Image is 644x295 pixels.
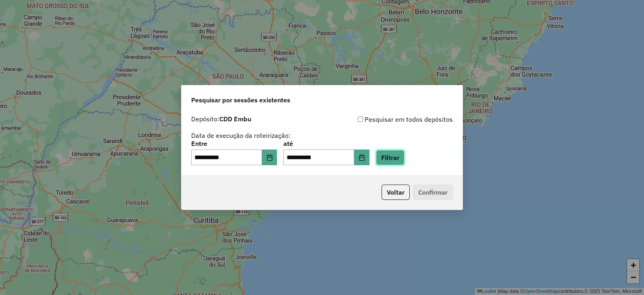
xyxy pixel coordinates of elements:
[322,114,453,124] div: Pesquisar em todos depósitos
[382,185,410,200] button: Voltar
[191,131,291,140] label: Data de execução da roteirização:
[191,95,290,105] span: Pesquisar por sessões existentes
[354,150,369,166] button: Choose Date
[191,114,251,124] label: Depósito:
[262,150,277,166] button: Choose Date
[283,139,369,148] label: até
[376,150,405,165] button: Filtrar
[219,115,251,123] strong: CDD Embu
[191,139,277,148] label: Entre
